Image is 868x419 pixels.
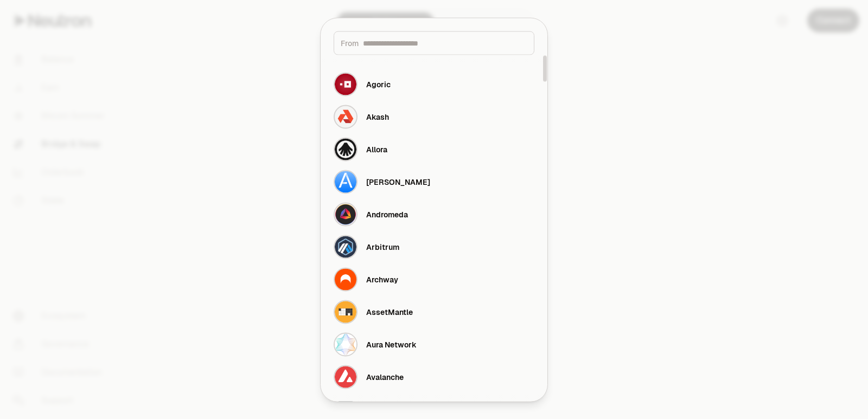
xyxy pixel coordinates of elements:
img: Aura Network Logo [335,333,356,355]
button: Avalanche LogoAvalanche [327,360,541,393]
button: AssetMantle LogoAssetMantle [327,295,541,328]
img: Althea Logo [335,171,356,192]
img: Agoric Logo [335,73,356,95]
button: Arbitrum LogoArbitrum [327,230,541,263]
div: Arbitrum [366,241,399,252]
img: Avalanche Logo [335,366,356,388]
img: AssetMantle Logo [335,301,356,323]
button: Archway LogoArchway [327,263,541,295]
img: Arbitrum Logo [335,236,356,257]
button: Andromeda LogoAndromeda [327,198,541,230]
button: Akash LogoAkash [327,100,541,133]
img: Allora Logo [335,138,356,160]
button: Allora LogoAllora [327,133,541,165]
div: Avalanche [366,371,404,382]
div: Andromeda [366,209,408,220]
button: Aura Network LogoAura Network [327,328,541,360]
div: Akash [366,111,389,122]
button: Althea Logo[PERSON_NAME] [327,165,541,198]
div: AssetMantle [366,306,413,317]
button: Agoric LogoAgoric [327,68,541,100]
div: Allora [366,144,387,154]
span: From [341,37,359,48]
img: Archway Logo [335,268,356,290]
img: Akash Logo [335,106,356,127]
div: Archway [366,274,398,285]
div: Aura Network [366,339,417,350]
img: Andromeda Logo [335,203,356,225]
div: Agoric [366,79,391,89]
div: [PERSON_NAME] [366,176,430,187]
